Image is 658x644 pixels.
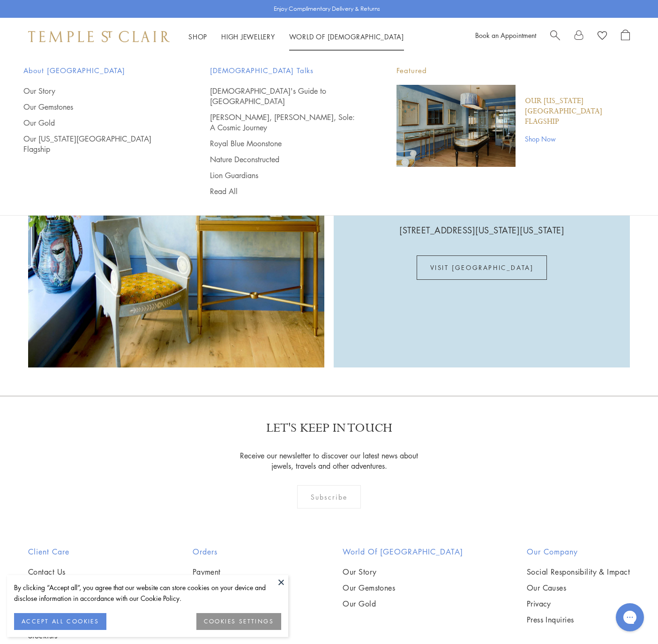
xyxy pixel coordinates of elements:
[210,65,359,76] span: [DEMOGRAPHIC_DATA] Talks
[527,546,630,557] h2: Our Company
[396,65,635,76] p: Featured
[188,31,404,43] nav: Main navigation
[193,567,280,577] a: Payment
[417,255,547,280] a: VISIT [GEOGRAPHIC_DATA]
[14,613,106,630] button: ACCEPT ALL COOKIES
[289,32,404,41] a: World of [DEMOGRAPHIC_DATA]World of [DEMOGRAPHIC_DATA]
[399,211,564,237] p: [STREET_ADDRESS][US_STATE][US_STATE]
[210,186,359,196] a: Read All
[475,30,536,40] a: Book an Appointment
[598,30,607,44] a: View Wishlist
[210,112,359,133] a: [PERSON_NAME], [PERSON_NAME], Sole: A Cosmic Journey
[343,546,463,557] h2: World of [GEOGRAPHIC_DATA]
[527,614,630,625] a: Press Inquiries
[210,86,359,106] a: [DEMOGRAPHIC_DATA]'s Guide to [GEOGRAPHIC_DATA]
[343,567,463,577] a: Our Story
[343,583,463,593] a: Our Gemstones
[527,599,630,609] a: Privacy
[525,134,635,144] a: Shop Now
[621,30,630,44] a: Open Shopping Bag
[343,599,463,609] a: Our Gold
[23,134,172,154] a: Our [US_STATE][GEOGRAPHIC_DATA] Flagship
[274,4,380,14] p: Enjoy Complimentary Delivery & Returns
[28,546,129,557] h2: Client Care
[23,118,172,128] a: Our Gold
[525,96,635,127] a: Our [US_STATE][GEOGRAPHIC_DATA] Flagship
[23,65,172,76] span: About [GEOGRAPHIC_DATA]
[527,567,630,577] a: Social Responsibility & Impact
[210,138,359,149] a: Royal Blue Moonstone
[23,86,172,96] a: Our Story
[28,31,170,42] img: Temple St. Clair
[266,420,392,436] p: LET'S KEEP IN TOUCH
[527,583,630,593] a: Our Causes
[221,32,275,41] a: High JewelleryHigh Jewellery
[14,582,281,604] div: By clicking “Accept all”, you agree that our website can store cookies on your device and disclos...
[193,546,280,557] h2: Orders
[550,30,560,44] a: Search
[188,32,207,41] a: ShopShop
[210,170,359,180] a: Lion Guardians
[23,102,172,112] a: Our Gemstones
[210,154,359,165] a: Nature Deconstructed
[196,613,281,630] button: COOKIES SETTINGS
[297,485,361,509] div: Subscribe
[234,450,424,471] p: Receive our newsletter to discover our latest news about jewels, travels and other adventures.
[611,600,649,635] iframe: Gorgias live chat messenger
[28,567,129,577] a: Contact Us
